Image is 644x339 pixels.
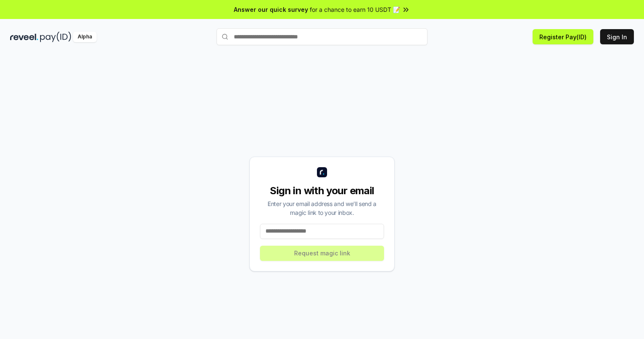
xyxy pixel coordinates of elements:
span: Answer our quick survey [234,5,308,14]
img: reveel_dark [10,32,38,42]
img: logo_small [317,167,327,177]
div: Enter your email address and we’ll send a magic link to your inbox. [260,199,384,217]
div: Sign in with your email [260,184,384,198]
div: Alpha [73,32,97,42]
img: pay_id [40,32,71,42]
button: Register Pay(ID) [533,29,593,44]
button: Sign In [600,29,634,44]
span: for a chance to earn 10 USDT 📝 [310,5,400,14]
